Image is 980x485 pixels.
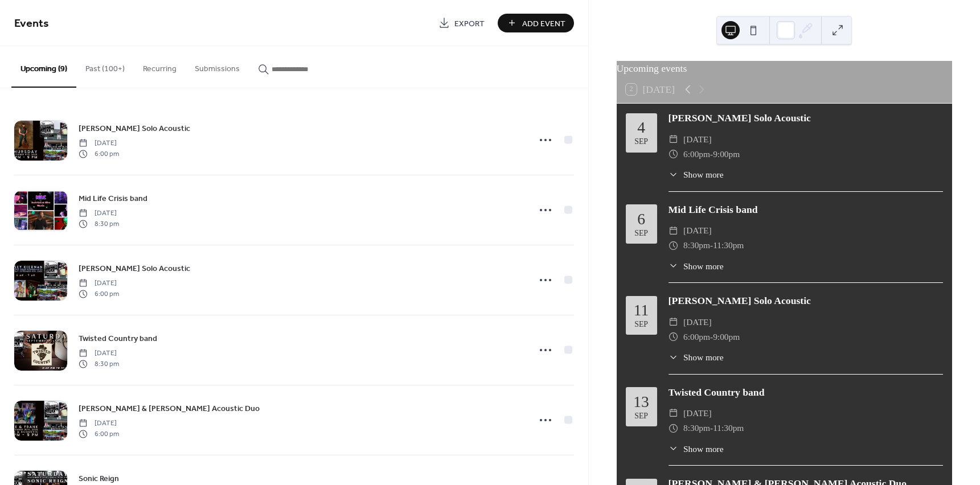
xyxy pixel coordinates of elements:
button: Upcoming (9) [11,46,76,88]
span: 9:00pm [713,330,740,344]
button: Recurring [134,46,186,87]
span: 8:30pm [683,421,710,435]
span: - [710,147,713,162]
button: Past (100+) [76,46,134,87]
span: [DATE] [79,138,119,149]
div: Twisted Country band [669,385,943,400]
span: 8:30pm [683,238,710,253]
span: - [710,238,713,253]
div: ​ [669,421,679,435]
div: ​ [669,442,679,455]
div: 13 [633,394,649,410]
div: Sep [634,138,648,146]
span: Show more [683,168,724,181]
span: [DATE] [683,406,712,421]
span: - [710,330,713,344]
button: ​Show more [669,442,724,455]
div: ​ [669,260,679,273]
span: 6:00pm [683,330,710,344]
div: ​ [669,351,679,364]
div: ​ [669,147,679,162]
span: 9:00pm [713,147,740,162]
div: Sep [634,229,648,237]
span: [DATE] [79,278,119,289]
span: 11:30pm [713,238,744,253]
span: 8:30 pm [79,359,119,369]
a: Twisted Country band [79,332,157,345]
span: [DATE] [79,418,119,429]
a: [PERSON_NAME] Solo Acoustic [79,122,190,135]
span: [PERSON_NAME] & [PERSON_NAME] Acoustic Duo [79,403,260,415]
span: Show more [683,442,724,455]
button: ​Show more [669,351,724,364]
div: ​ [669,330,679,344]
span: Add Event [522,18,565,30]
div: ​ [669,406,679,421]
span: 11:30pm [713,421,744,435]
button: ​Show more [669,168,724,181]
div: ​ [669,168,679,181]
div: Sep [634,412,648,420]
div: 4 [637,120,645,135]
span: [DATE] [683,132,712,147]
div: ​ [669,223,679,238]
span: 8:30 pm [79,219,119,229]
button: Add Event [498,14,574,32]
span: Events [14,13,49,35]
span: [PERSON_NAME] Solo Acoustic [79,123,190,135]
a: [PERSON_NAME] Solo Acoustic [79,262,190,275]
div: Upcoming events [617,61,952,76]
span: 6:00 pm [79,289,119,299]
div: [PERSON_NAME] Solo Acoustic [669,293,943,308]
div: Mid Life Crisis band [669,202,943,217]
div: Sep [634,320,648,328]
span: [DATE] [683,315,712,330]
div: ​ [669,238,679,253]
span: [DATE] [683,223,712,238]
button: ​Show more [669,260,724,273]
span: Mid Life Crisis band [79,193,147,205]
div: 6 [637,211,645,227]
a: Sonic Reign [79,472,119,485]
div: ​ [669,132,679,147]
span: [DATE] [79,208,119,219]
span: 6:00pm [683,147,710,162]
a: [PERSON_NAME] & [PERSON_NAME] Acoustic Duo [79,402,260,415]
span: Twisted Country band [79,333,157,345]
span: [PERSON_NAME] Solo Acoustic [79,263,190,275]
div: ​ [669,315,679,330]
span: Show more [683,351,724,364]
a: Mid Life Crisis band [79,192,147,205]
span: Show more [683,260,724,273]
span: 6:00 pm [79,149,119,159]
span: 6:00 pm [79,429,119,439]
span: [DATE] [79,348,119,359]
button: Submissions [186,46,249,87]
div: [PERSON_NAME] Solo Acoustic [669,110,943,125]
span: Export [454,18,485,30]
a: Export [430,14,493,32]
span: - [710,421,713,435]
div: 11 [634,302,649,318]
span: Sonic Reign [79,473,119,485]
